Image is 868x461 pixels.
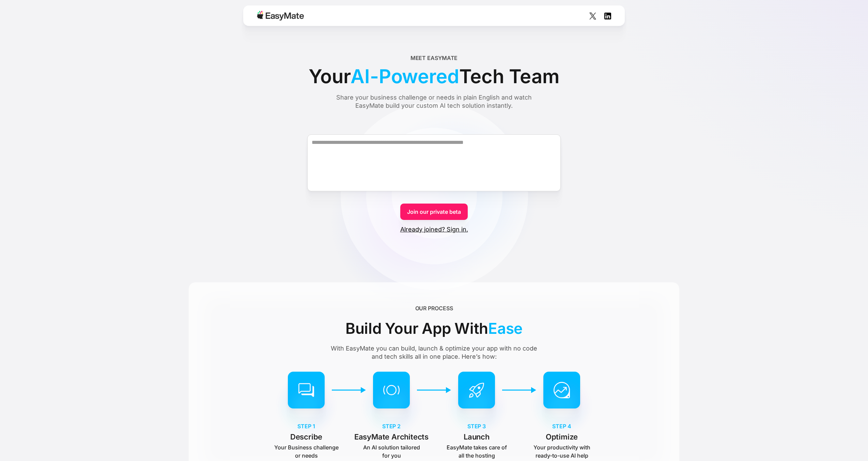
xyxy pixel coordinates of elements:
a: Join our private beta [400,204,468,220]
span: AI-Powered [351,62,459,91]
div: Meet EasyMate [410,54,458,62]
img: Easymate logo [257,11,304,20]
a: Already joined? Sign in. [400,225,468,234]
div: OUR PROCESS [415,304,453,312]
span: Ease [488,316,523,340]
form: Form [189,122,679,234]
div: Share your business challenge or needs in plain English and watch EasyMate build your custom AI t... [323,93,545,110]
p: Your Business challenge or needs [274,443,339,460]
p: EasyMate Architects [354,432,429,442]
p: Your productivity with ready-to-use AI help [529,443,594,460]
img: Social Icon [589,13,596,19]
span: Tech Team [459,62,559,91]
div: Your [309,62,559,91]
div: Build Your App With [345,316,523,340]
img: Social Icon [604,13,611,19]
p: An AI solution tailored for you [359,443,424,460]
p: EasyMate takes care of all the hosting [444,443,509,460]
div: With EasyMate you can build, launch & optimize your app with no code and tech skills all in one p... [326,344,542,361]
